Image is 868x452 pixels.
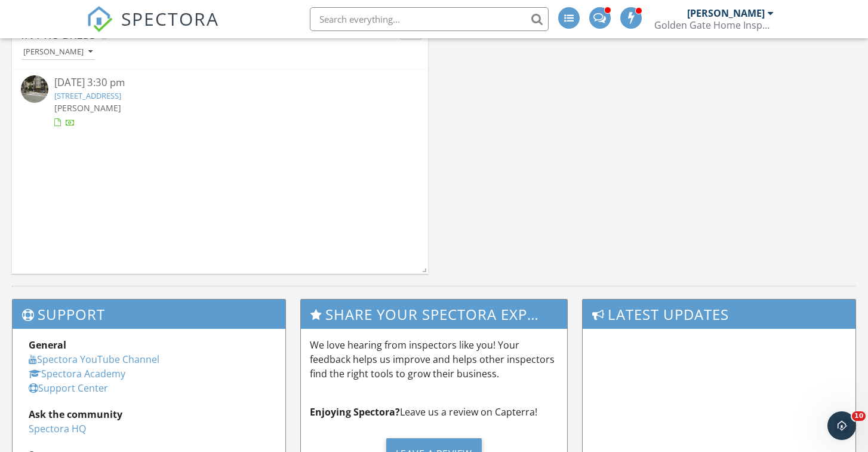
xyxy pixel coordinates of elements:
div: Ask the community [29,407,269,422]
a: Spectora Academy [29,367,125,380]
img: streetview [21,75,48,103]
strong: General [29,338,66,352]
a: Spectora HQ [29,422,86,435]
a: [STREET_ADDRESS] [54,90,121,101]
a: SPECTORA [87,16,219,41]
h3: Latest Updates [583,300,855,329]
div: [PERSON_NAME] [23,48,93,56]
img: The Best Home Inspection Software - Spectora [87,6,113,32]
span: 10 [852,411,866,421]
div: [DATE] 3:30 pm [54,75,386,90]
input: Search everything... [310,7,549,31]
p: Leave us a review on Capterra! [310,405,558,419]
span: SPECTORA [121,6,219,31]
p: We love hearing from inspectors like you! Your feedback helps us improve and helps other inspecto... [310,338,558,381]
div: Golden Gate Home Inspections [654,19,774,31]
a: Support Center [29,381,108,395]
div: [PERSON_NAME] [687,7,765,19]
strong: Enjoying Spectora? [310,405,400,419]
a: Spectora YouTube Channel [29,353,159,366]
button: [PERSON_NAME] [21,44,95,60]
a: [DATE] 3:30 pm [STREET_ADDRESS] [PERSON_NAME] [21,75,419,129]
h3: Support [13,300,285,329]
h3: Share Your Spectora Experience [301,300,567,329]
iframe: Intercom live chat [827,411,856,440]
span: [PERSON_NAME] [54,102,121,114]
